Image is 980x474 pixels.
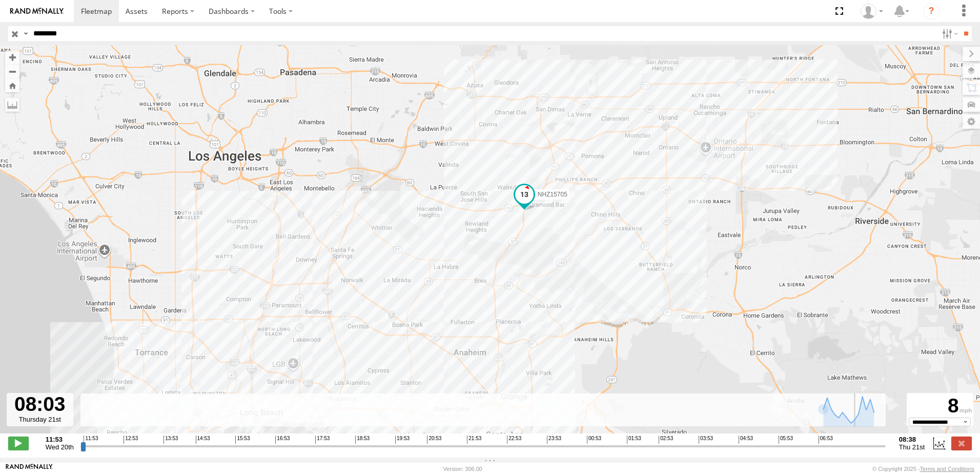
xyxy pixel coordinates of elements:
[899,443,925,451] span: Thu 21st Aug 2025
[819,436,833,444] span: 06:53
[443,466,482,472] div: Version: 306.00
[938,26,960,41] label: Search Filter Options
[355,436,370,444] span: 18:53
[507,436,521,444] span: 22:53
[872,466,974,472] div: © Copyright 2025 -
[587,436,601,444] span: 00:53
[923,3,940,19] i: ?
[315,436,330,444] span: 17:53
[5,97,19,112] label: Measure
[779,436,793,444] span: 05:53
[8,437,29,450] label: Play/Stop
[6,464,53,474] a: Visit our Website
[22,26,30,41] label: Search Query
[467,436,481,444] span: 21:53
[124,436,138,444] span: 12:53
[427,436,441,444] span: 20:53
[196,436,210,444] span: 14:53
[275,436,290,444] span: 16:53
[5,50,19,64] button: Zoom in
[10,8,64,15] img: rand-logo.svg
[739,436,753,444] span: 04:53
[547,436,561,444] span: 23:53
[920,466,974,472] a: Terms and Conditions
[235,436,250,444] span: 15:53
[5,64,19,78] button: Zoom out
[164,436,178,444] span: 13:53
[899,436,925,443] strong: 08:38
[395,436,410,444] span: 19:53
[627,436,641,444] span: 01:53
[699,436,713,444] span: 03:53
[538,191,567,198] span: NHZ15705
[84,436,98,444] span: 11:53
[659,436,673,444] span: 02:53
[5,78,19,92] button: Zoom Home
[46,436,74,443] strong: 11:53
[46,443,74,451] span: Wed 20th Aug 2025
[857,4,887,19] div: Zulema McIntosch
[908,394,972,418] div: 8
[963,114,980,129] label: Map Settings
[951,437,972,450] label: Close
